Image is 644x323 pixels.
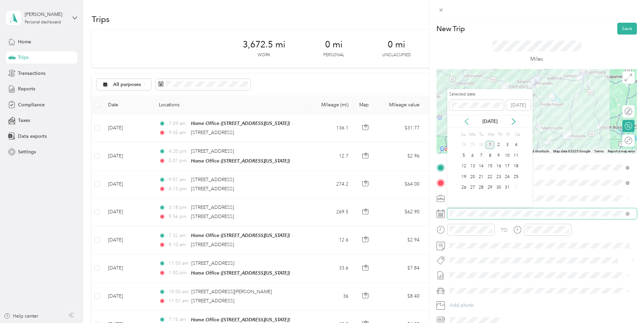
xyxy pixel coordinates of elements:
div: 16 [494,162,503,171]
div: 29 [468,141,477,149]
div: 1 [486,141,494,149]
div: 22 [486,173,494,181]
button: Save [617,23,637,35]
div: 31 [503,184,512,192]
div: 10 [503,151,512,160]
div: Th [497,130,503,139]
div: Tu [478,130,484,139]
div: 6 [468,151,477,160]
div: 11 [512,151,520,160]
img: Google [438,145,460,154]
label: Selected date [449,91,504,98]
div: 12 [459,162,468,171]
a: Report a map error [608,149,635,153]
div: 28 [459,141,468,149]
a: Terms (opens in new tab) [594,149,604,153]
div: Sa [514,130,520,139]
div: 18 [512,162,520,171]
button: [DATE] [506,100,531,111]
div: 5 [459,151,468,160]
button: Keyboard shortcuts [520,149,549,154]
div: 1 [512,184,520,192]
div: 20 [468,173,477,181]
div: 8 [486,151,494,160]
p: New Trip [436,24,465,34]
div: 2 [494,141,503,149]
div: 14 [477,162,486,171]
div: Fr [505,130,512,139]
div: Su [459,130,466,139]
div: 25 [512,173,520,181]
div: 9 [494,151,503,160]
div: 21 [477,173,486,181]
div: Mo [468,130,476,139]
div: 4 [512,141,520,149]
p: Miles [530,55,543,63]
span: Map data ©2025 Google [553,149,590,153]
div: 17 [503,162,512,171]
div: 13 [468,162,477,171]
div: 23 [494,173,503,181]
div: We [487,130,494,139]
div: 30 [477,141,486,149]
div: 29 [486,184,494,192]
div: TO [501,227,508,234]
iframe: Everlance-gr Chat Button Frame [606,285,644,323]
div: 24 [503,173,512,181]
div: 28 [477,184,486,192]
div: 15 [486,162,494,171]
div: 7 [477,151,486,160]
div: 30 [494,184,503,192]
div: 19 [459,173,468,181]
a: Open this area in Google Maps (opens a new window) [438,145,460,154]
div: 3 [503,141,512,149]
p: [DATE] [476,118,504,125]
div: 27 [468,184,477,192]
div: 26 [459,184,468,192]
button: Add photo [447,301,637,310]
